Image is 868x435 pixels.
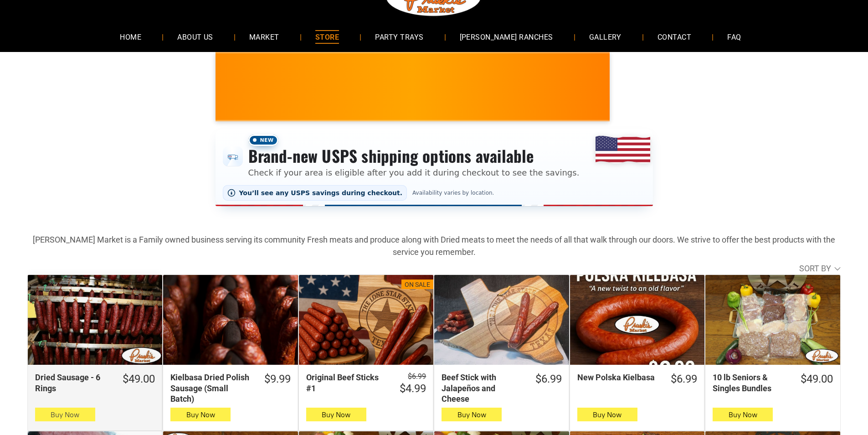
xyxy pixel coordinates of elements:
button: Buy Now [577,408,637,421]
a: $9.99Kielbasa Dried Polish Sausage (Small Batch) [163,372,298,404]
div: $6.99 [535,372,562,386]
div: New Polska Kielbasa [577,372,659,383]
a: GALLERY [575,25,635,49]
a: Beef Stick with Jalapeños and Cheese [434,275,569,365]
span: Buy Now [322,410,350,419]
a: STORE [302,25,353,49]
button: Buy Now [442,408,502,421]
div: Original Beef Sticks #1 [306,372,388,394]
div: Kielbasa Dried Polish Sausage (Small Batch) [170,372,252,404]
span: Buy Now [593,410,621,419]
a: $49.0010 lb Seniors & Singles Bundles [705,372,840,394]
div: Dried Sausage - 6 Rings [35,372,111,394]
div: $4.99 [400,382,426,396]
div: 10 lb Seniors & Singles Bundles [713,372,788,394]
a: ABOUT US [164,25,227,49]
span: Availability varies by location. [411,190,496,196]
a: $6.99 $4.99Original Beef Sticks #1 [299,372,433,396]
strong: [PERSON_NAME] Market is a Family owned business serving its community Fresh meats and produce alo... [33,235,835,257]
a: CONTACT [644,25,705,49]
a: $6.99New Polska Kielbasa [570,372,704,386]
div: $49.00 [123,372,155,386]
span: Buy Now [729,410,757,419]
a: On SaleOriginal Beef Sticks #1 [299,275,433,365]
div: $9.99 [264,372,291,386]
div: Shipping options announcement [216,129,653,206]
a: $49.00Dried Sausage - 6 Rings [28,372,162,394]
span: [PERSON_NAME] MARKET [568,93,747,108]
a: MARKET [236,25,293,49]
a: New Polska Kielbasa [570,275,704,365]
a: 10 lb Seniors &amp; Singles Bundles [705,275,840,365]
div: On Sale [405,280,430,290]
a: Dried Sausage - 6 Rings [28,275,162,365]
a: FAQ [714,25,755,49]
span: New [248,135,278,146]
a: HOME [106,25,155,49]
button: Buy Now [35,408,95,421]
span: You’ll see any USPS savings during checkout. [239,189,403,197]
button: Buy Now [713,408,773,421]
a: $6.99Beef Stick with Jalapeños and Cheese [434,372,569,404]
a: PARTY TRAYS [361,25,437,49]
s: $6.99 [408,372,426,381]
span: Buy Now [51,410,79,419]
span: Buy Now [186,410,215,419]
div: $49.00 [801,372,833,386]
a: [PERSON_NAME] RANCHES [446,25,567,49]
button: Buy Now [170,408,231,421]
p: Check if your area is eligible after you add it during checkout to see the savings. [248,166,580,179]
button: Buy Now [306,408,366,421]
div: $6.99 [671,372,697,386]
a: Kielbasa Dried Polish Sausage (Small Batch) [163,275,298,365]
div: Beef Stick with Jalapeños and Cheese [442,372,523,404]
h3: Brand-new USPS shipping options available [248,146,580,166]
span: Buy Now [457,410,486,419]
